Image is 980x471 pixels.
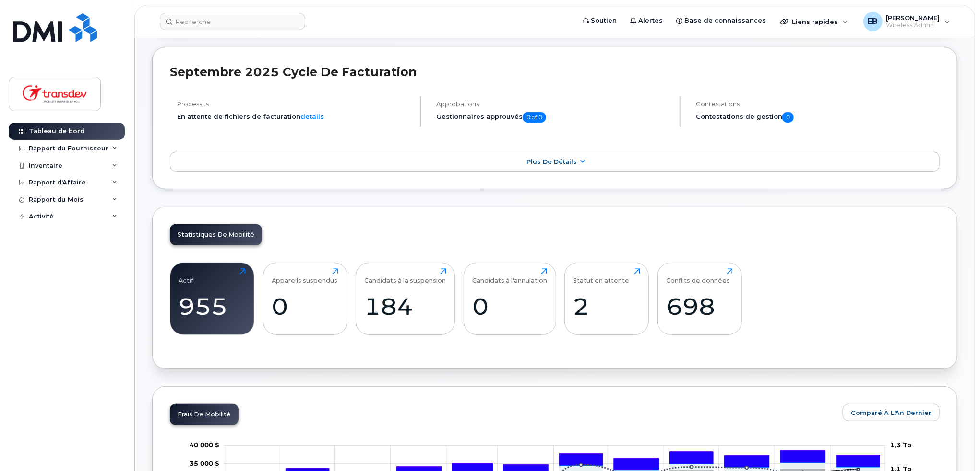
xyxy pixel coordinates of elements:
[782,112,794,123] span: 0
[177,101,412,108] h4: Processus
[669,11,773,30] a: Base de connaissances
[886,22,940,29] span: Wireless Admin
[177,112,412,121] li: En attente de fichiers de facturation
[190,460,219,467] g: 0 $
[574,292,640,321] div: 2
[272,268,338,330] a: Appareils suspendus0
[523,112,546,123] span: 0 of 0
[792,18,838,25] span: Liens rapides
[591,16,617,25] span: Soutien
[179,292,246,321] div: 955
[365,268,446,330] a: Candidats à la suspension184
[890,441,912,449] tspan: 1,3 To
[179,268,246,330] a: Actif955
[272,268,337,284] div: Appareils suspendus
[886,14,940,22] span: [PERSON_NAME]
[638,16,663,25] span: Alertes
[696,112,940,123] h5: Contestations de gestion
[190,441,219,449] g: 0 $
[190,441,219,449] tspan: 40 000 $
[851,408,932,417] span: Comparé à l'An Dernier
[576,11,623,30] a: Soutien
[774,12,855,31] div: Liens rapides
[666,292,733,321] div: 698
[190,460,219,467] tspan: 35 000 $
[179,268,194,284] div: Actif
[574,268,640,330] a: Statut en attente2
[170,65,940,79] h2: septembre 2025 Cycle de facturation
[472,268,547,284] div: Candidats à l'annulation
[365,268,446,284] div: Candidats à la suspension
[436,112,671,123] h5: Gestionnaires approuvés
[272,292,338,321] div: 0
[843,404,940,421] button: Comparé à l'An Dernier
[160,13,305,30] input: Recherche
[666,268,730,284] div: Conflits de données
[623,11,669,30] a: Alertes
[436,101,671,108] h4: Approbations
[574,268,630,284] div: Statut en attente
[666,268,733,330] a: Conflits de données698
[365,292,446,321] div: 184
[857,12,957,31] div: Ella Bernier
[472,292,547,321] div: 0
[526,158,577,165] span: Plus de détails
[300,113,324,120] a: details
[684,16,766,25] span: Base de connaissances
[696,101,940,108] h4: Contestations
[472,268,547,330] a: Candidats à l'annulation0
[868,16,878,27] span: EB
